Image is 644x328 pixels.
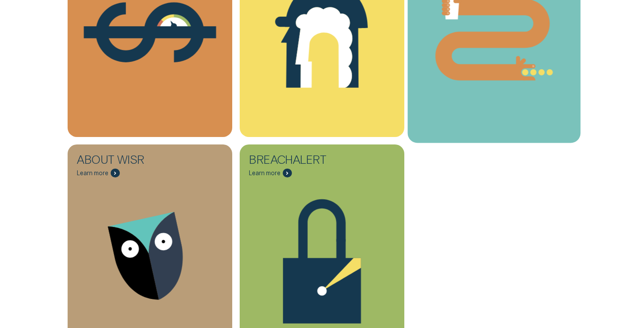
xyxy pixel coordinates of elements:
[249,154,338,169] div: BreachAlert
[249,169,281,177] span: Learn more
[77,169,108,177] span: Learn more
[77,154,166,169] div: About Wisr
